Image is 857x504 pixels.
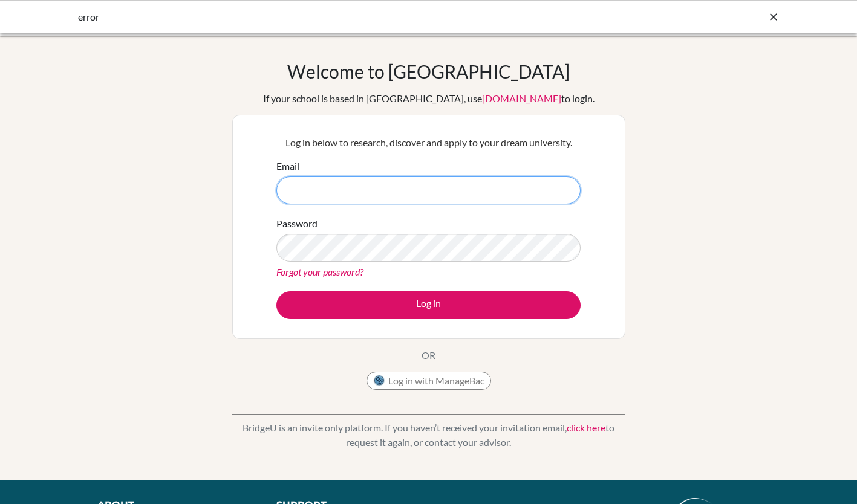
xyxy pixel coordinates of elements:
p: BridgeU is an invite only platform. If you haven’t received your invitation email, to request it ... [232,421,625,450]
div: error [78,10,598,24]
p: Log in below to research, discover and apply to your dream university. [276,135,581,150]
div: If your school is based in [GEOGRAPHIC_DATA], use to login. [263,91,595,106]
label: Password [276,216,318,231]
p: OR [422,348,435,363]
h1: Welcome to [GEOGRAPHIC_DATA] [287,60,570,82]
button: Log in [276,291,581,319]
a: click here [567,422,605,433]
a: Forgot your password? [276,266,363,277]
label: Email [276,159,299,173]
a: [DOMAIN_NAME] [482,92,561,104]
button: Log in with ManageBac [367,372,491,390]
